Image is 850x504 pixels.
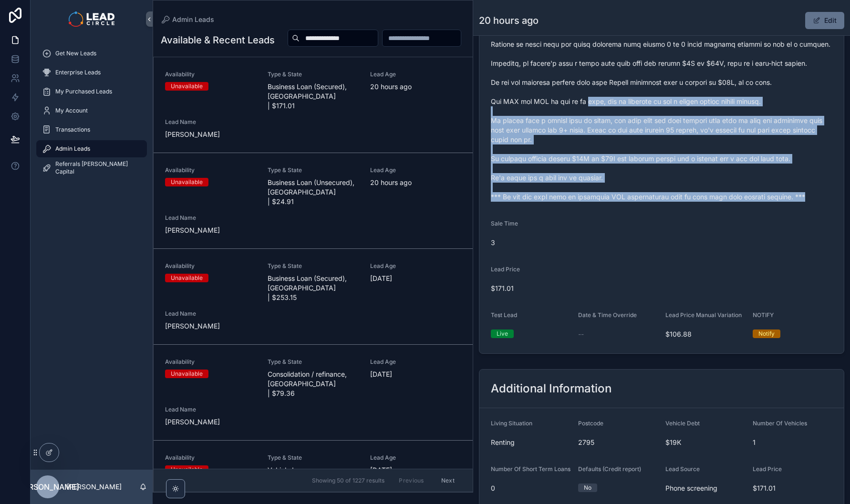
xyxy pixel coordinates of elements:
a: AvailabilityUnavailableType & StateBusiness Loan (Secured), [GEOGRAPHIC_DATA] | $171.01Lead Age20... [154,57,473,153]
a: Enterprise Leads [36,64,147,81]
span: Enterprise Leads [55,69,101,76]
div: No [584,483,591,492]
span: $171.01 [491,284,832,293]
span: Vehicle Loan, [GEOGRAPHIC_DATA] | $379.21 [268,465,359,494]
span: Business Loan (Unsecured), [GEOGRAPHIC_DATA] | $24.91 [268,178,359,206]
a: My Account [36,102,147,119]
a: AvailabilityUnavailableType & StateBusiness Loan (Secured), [GEOGRAPHIC_DATA] | $253.15Lead Age[D... [154,249,473,345]
a: AvailabilityUnavailableType & StateBusiness Loan (Unsecured), [GEOGRAPHIC_DATA] | $24.91Lead Age2... [154,153,473,249]
span: Showing 50 of 1227 results [312,477,384,484]
span: [PERSON_NAME] [165,417,256,427]
span: -- [578,329,584,339]
span: 20 hours ago [370,178,461,187]
span: My Purchased Leads [55,88,112,95]
span: Consolidation / refinance, [GEOGRAPHIC_DATA] | $79.36 [268,370,359,398]
div: Unavailable [171,465,203,474]
span: Lead Price Manual Variation [665,311,742,319]
span: Availability [165,262,256,270]
span: Transactions [55,126,90,134]
img: App logo [69,11,114,27]
span: Lead Age [370,454,461,462]
span: [PERSON_NAME] [16,481,79,493]
span: 0 [491,483,570,493]
span: Type & State [268,262,359,270]
div: scrollable content [31,38,153,189]
span: Lead Name [165,214,256,222]
a: Admin Leads [36,140,147,157]
span: [PERSON_NAME] [165,130,256,139]
h2: Additional Information [491,381,612,396]
span: Lead Source [665,465,700,473]
span: Test Lead [491,311,517,319]
span: Availability [165,358,256,366]
a: Transactions [36,121,147,138]
span: Defaults (Credit report) [578,465,641,473]
button: Edit [805,12,844,29]
span: Lead Price [491,266,520,273]
span: 1 [753,438,832,447]
span: [DATE] [370,274,461,283]
span: Referrals [PERSON_NAME] Capital [55,160,137,175]
span: Vehicle Debt [665,420,700,427]
span: Lead Name [165,118,256,126]
a: AvailabilityUnavailableType & StateConsolidation / refinance, [GEOGRAPHIC_DATA] | $79.36Lead Age[... [154,345,473,441]
span: Sale Time [491,220,518,227]
span: Number Of Short Term Loans [491,465,570,473]
span: Lead Name [165,310,256,318]
span: [DATE] [370,370,461,379]
h1: 20 hours ago [479,14,539,27]
div: Unavailable [171,178,203,186]
a: Admin Leads [161,15,214,24]
span: My Account [55,107,88,114]
div: Unavailable [171,370,203,378]
a: My Purchased Leads [36,83,147,100]
span: Availability [165,71,256,78]
span: Lead Age [370,358,461,366]
h1: Available & Recent Leads [161,33,275,47]
span: Renting [491,438,570,447]
a: Get New Leads [36,45,147,62]
span: Lead Name [165,406,256,413]
div: Unavailable [171,82,203,91]
span: Availability [165,166,256,174]
span: Admin Leads [55,145,90,153]
span: $171.01 [753,483,832,493]
span: Lead Age [370,262,461,270]
span: $106.88 [665,329,745,339]
span: $19K [665,438,745,447]
span: Postcode [578,420,603,427]
span: [PERSON_NAME] [165,226,256,235]
span: Type & State [268,71,359,78]
span: Business Loan (Secured), [GEOGRAPHIC_DATA] | $253.15 [268,274,359,302]
span: Living Situation [491,420,532,427]
span: 3 [491,238,570,247]
span: Get New Leads [55,50,96,57]
span: Availability [165,454,256,462]
p: [PERSON_NAME] [67,482,122,492]
div: Live [497,329,508,338]
span: Type & State [268,454,359,462]
span: 2795 [578,438,658,447]
span: Lead Age [370,71,461,78]
div: Unavailable [171,274,203,282]
a: Referrals [PERSON_NAME] Capital [36,159,147,176]
span: Admin Leads [172,15,214,24]
div: Notify [758,329,775,338]
span: Date & Time Override [578,311,637,319]
span: Type & State [268,166,359,174]
span: Number Of Vehicles [753,420,807,427]
span: Lead Price [753,465,782,473]
span: Lead Age [370,166,461,174]
span: Type & State [268,358,359,366]
button: Next [435,473,461,488]
span: [PERSON_NAME] [165,321,256,331]
span: Phone screening [665,483,745,493]
span: Business Loan (Secured), [GEOGRAPHIC_DATA] | $171.01 [268,82,359,111]
span: 20 hours ago [370,82,461,92]
span: NOTIFY [753,311,774,319]
span: [DATE] [370,465,461,475]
